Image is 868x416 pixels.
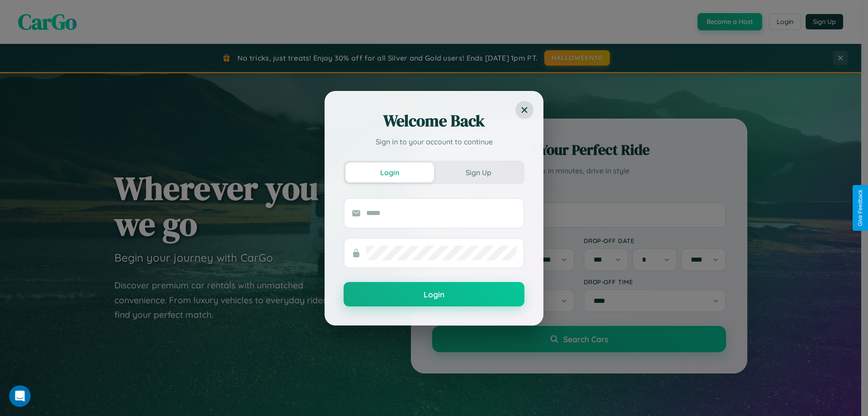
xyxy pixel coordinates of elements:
[857,190,863,226] div: Give Feedback
[344,136,524,147] p: Sign in to your account to continue
[344,282,524,306] button: Login
[9,385,31,407] iframe: Intercom live chat
[344,110,524,132] h2: Welcome Back
[434,163,523,182] button: Sign Up
[345,163,434,182] button: Login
